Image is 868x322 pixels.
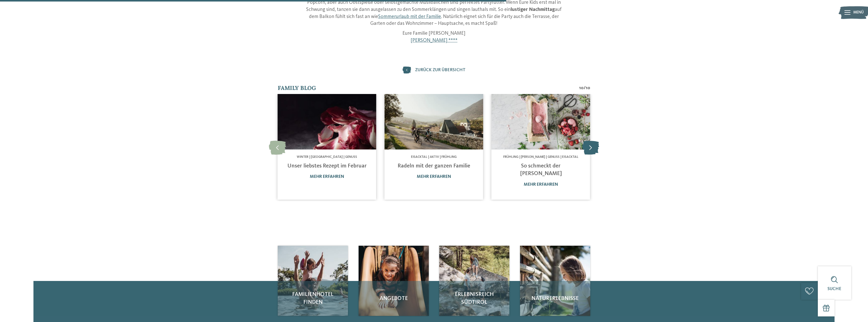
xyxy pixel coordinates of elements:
[302,30,567,44] p: Eure Familie [PERSON_NAME]
[827,287,841,291] span: Suche
[445,291,504,306] span: Erlebnisreich Südtirol
[359,246,429,316] img: Strandparty auf dem Balkon
[278,84,316,91] span: Family Blog
[503,155,578,159] span: Frühling | [PERSON_NAME] | Genuss | Eisacktal
[411,155,457,159] span: Eisacktal | Aktiv | Frühling
[415,67,466,73] span: zurück zur Übersicht
[492,94,590,149] img: Strandparty auf dem Balkon
[297,155,357,159] span: Winter | [GEOGRAPHIC_DATA] | Genuss
[287,163,367,169] a: Unser liebstes Rezept im Februar
[359,246,429,316] a: Strandparty auf dem Balkon Angebote
[402,67,466,74] a: zurück zur Übersicht
[310,175,344,179] a: mehr erfahren
[417,175,451,179] a: mehr erfahren
[385,94,483,149] img: Strandparty auf dem Balkon
[398,163,470,169] a: Radeln mit der ganzen Familie
[278,246,348,316] a: Strandparty auf dem Balkon Familienhotel finden
[520,246,590,316] img: Strandparty auf dem Balkon
[364,295,423,302] span: Angebote
[524,182,558,187] a: mehr erfahren
[278,246,348,316] img: Strandparty auf dem Balkon
[511,7,555,12] strong: lustiger Nachmittag
[439,246,509,316] a: Strandparty auf dem Balkon Erlebnisreich Südtirol
[586,85,590,91] span: 10
[584,85,586,91] span: /
[526,295,585,302] span: Naturerlebnisse
[283,291,342,306] span: Familienhotel finden
[520,163,562,177] a: So schmeckt der [PERSON_NAME]
[520,246,590,316] a: Strandparty auf dem Balkon Naturerlebnisse
[439,246,509,316] img: Strandparty auf dem Balkon
[378,14,441,19] a: Sommerurlaub mit der Familie
[579,85,584,91] span: 10
[278,94,376,149] img: Strandparty auf dem Balkon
